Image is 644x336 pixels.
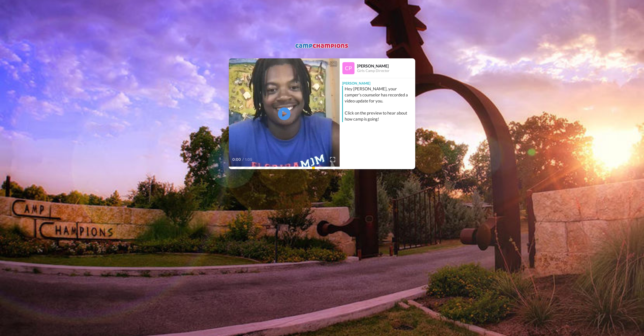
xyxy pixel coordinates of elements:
span: / [242,157,244,163]
img: logo [294,41,350,51]
span: 0:00 [232,157,241,163]
div: [PERSON_NAME] [357,63,415,68]
div: Hey [PERSON_NAME], your camper's counselor has recorded a video update for you. Click on the prev... [345,86,414,122]
span: 1:05 [245,157,254,163]
div: Girls Camp Director [357,69,415,73]
div: [PERSON_NAME] [340,78,415,86]
div: CC [330,61,337,66]
img: Full screen [330,157,335,162]
img: Profile Image [342,62,355,74]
